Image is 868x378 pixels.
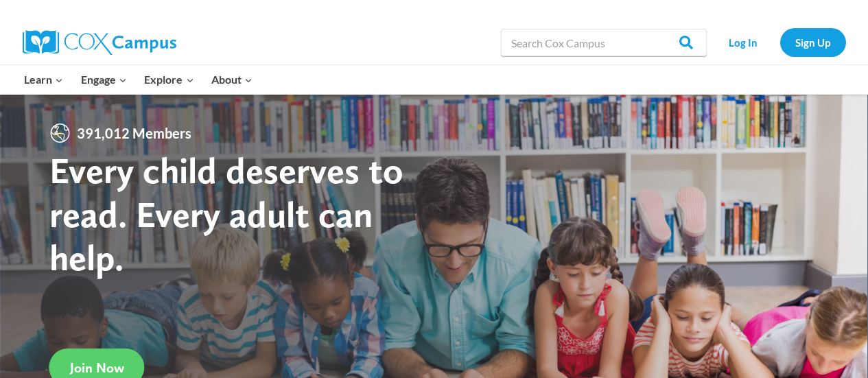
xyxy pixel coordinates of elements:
[71,122,197,144] span: 391,012 Members
[49,148,403,279] strong: Every child deserves to read. Every adult can help.
[501,29,707,56] input: Search Cox Campus
[81,71,127,88] span: Engage
[70,359,124,376] span: Join Now
[24,71,63,88] span: Learn
[144,71,193,88] span: Explore
[23,30,176,55] img: Cox Campus
[16,65,261,94] nav: Primary Navigation
[211,71,253,88] span: About
[714,28,773,56] a: Log In
[780,28,846,56] a: Sign Up
[714,28,846,56] nav: Secondary Navigation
